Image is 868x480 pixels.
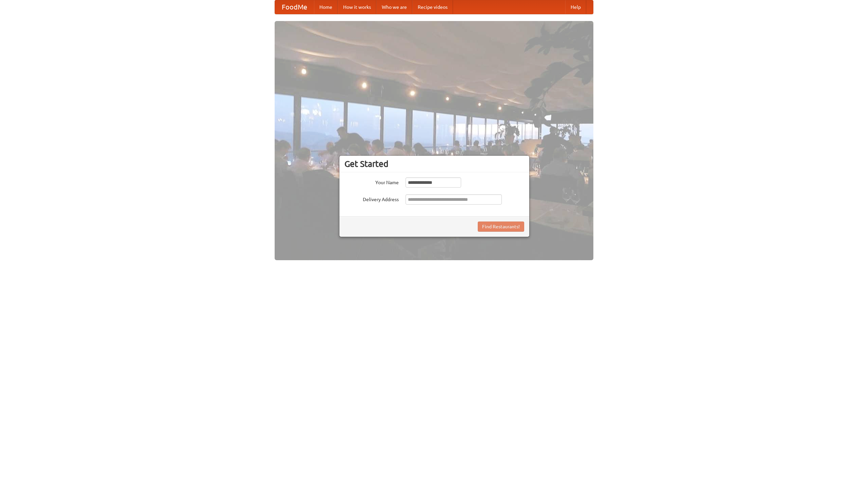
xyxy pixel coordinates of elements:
a: Recipe videos [412,0,453,14]
h3: Get Started [344,159,524,169]
a: Help [565,0,586,14]
button: Find Restaurants! [478,222,524,232]
a: FoodMe [275,0,314,14]
label: Your Name [344,177,399,186]
a: How it works [338,0,376,14]
a: Who we are [376,0,412,14]
a: Home [314,0,338,14]
label: Delivery Address [344,194,399,203]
